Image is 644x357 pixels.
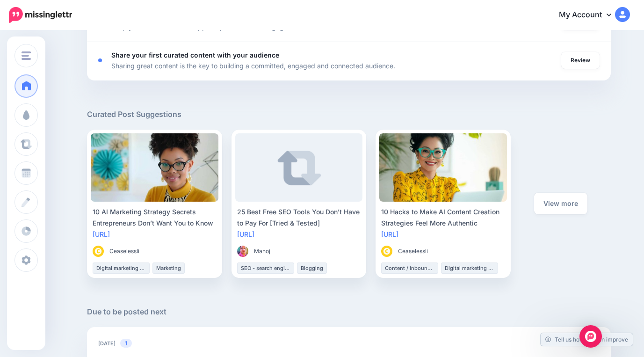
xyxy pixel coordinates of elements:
[9,7,72,23] img: Missinglettr
[561,52,600,69] a: Review
[579,325,602,348] div: Open Intercom Messenger
[381,206,505,229] div: 10 Hacks to Make AI Content Creation Strategies Feel More Authentic
[550,4,630,27] a: My Account
[381,246,392,257] img: MQSJWLHJCKXV2AQVWKGQBXABK9I9LYSZ_thumb.gif
[22,51,31,60] img: menu.png
[254,247,270,256] span: Manoj
[93,262,150,274] li: Digital marketing strategy
[297,262,327,274] li: Blogging
[98,58,102,62] div: <div class='status-dot small red margin-right'></div>Error
[381,230,398,238] a: [URL]
[93,230,110,238] a: [URL]
[237,246,248,257] img: Q4V7QUO4NL7KLF7ETPAEVJZD8V2L8K9O_thumb.jpg
[120,339,132,348] span: 1
[237,262,294,274] li: SEO - search engine optimization
[381,262,438,274] li: Content / inbound marketing
[93,206,217,229] div: 10 AI Marketing Strategy Secrets Entrepreneurs Don’t Want You to Know
[111,51,279,59] b: Share your first curated content with your audience
[237,230,254,238] a: [URL]
[441,262,498,274] li: Digital marketing strategy
[87,306,611,318] h5: Due to be posted next
[152,262,185,274] li: Marketing
[87,109,611,120] h5: Curated Post Suggestions
[534,193,587,214] a: View more
[93,246,104,257] img: MQSJWLHJCKXV2AQVWKGQBXABK9I9LYSZ_thumb.gif
[398,247,428,256] span: Ceaselessli
[98,339,600,348] h5: [DATE]
[541,333,633,346] a: Tell us how we can improve
[109,247,139,256] span: Ceaselessli
[237,206,361,229] div: 25 Best Free SEO Tools You Don’t Have to Pay For [Tried & Tested]
[111,60,395,71] p: Sharing great content is the key to building a committed, engaged and connected audience.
